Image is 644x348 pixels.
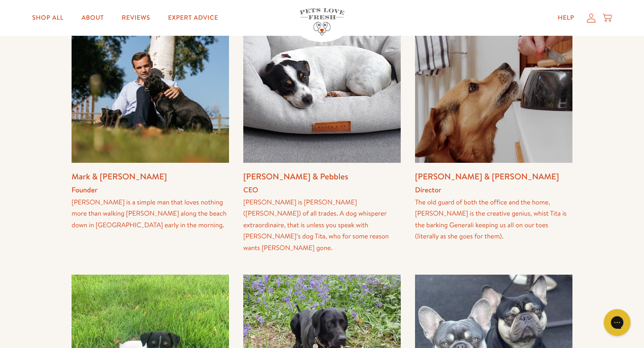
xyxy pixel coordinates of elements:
[599,306,635,339] iframe: Gorgias live chat messenger
[415,196,572,242] div: The old guard of both the office and the home, [PERSON_NAME] is the creative genius, whist Tita i...
[415,170,572,184] h3: [PERSON_NAME] & [PERSON_NAME]
[72,184,229,196] h4: Founder
[415,184,572,196] h4: Director
[243,184,401,196] h4: CEO
[243,196,401,254] div: [PERSON_NAME] is [PERSON_NAME] ([PERSON_NAME]) of all trades. A dog whisperer extraordinaire, tha...
[114,9,157,27] a: Reviews
[74,9,111,27] a: About
[551,9,581,27] a: Help
[25,9,71,27] a: Shop All
[72,170,229,184] h3: Mark & [PERSON_NAME]
[300,8,344,35] img: Pets Love Fresh
[161,9,225,27] a: Expert Advice
[72,196,229,231] div: [PERSON_NAME] is a simple man that loves nothing more than walking [PERSON_NAME] along the beach ...
[243,170,401,184] h3: [PERSON_NAME] & Pebbles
